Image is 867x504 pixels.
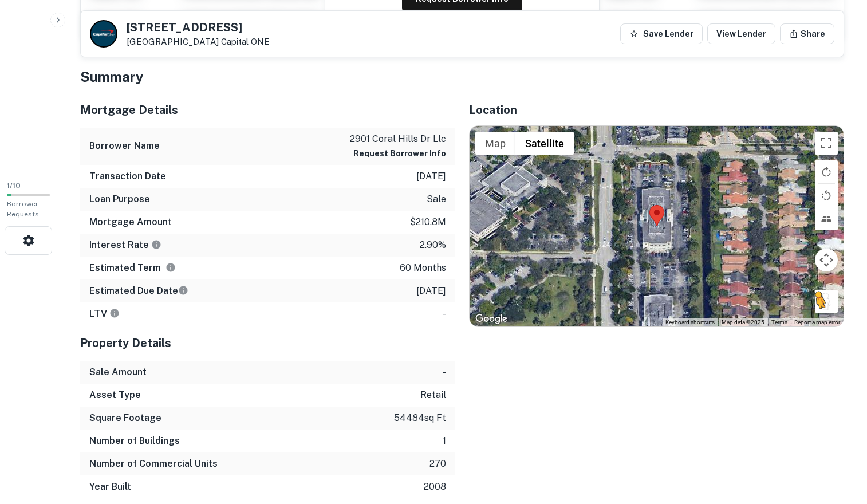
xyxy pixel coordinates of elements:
[815,290,838,313] button: Drag Pegman onto the map to open Street View
[794,319,840,325] a: Report a map error
[815,132,838,155] button: Toggle fullscreen view
[178,285,188,296] svg: Estimate is based on a standard schedule for this type of loan.
[707,23,775,44] a: View Lender
[815,249,838,271] button: Map camera controls
[89,139,160,153] h6: Borrower Name
[89,238,161,252] h6: Interest Rate
[89,261,176,275] h6: Estimated Term
[810,412,867,467] iframe: Chat Widget
[127,22,270,33] h5: [STREET_ADDRESS]
[420,388,446,402] p: retail
[80,66,844,87] h4: Summary
[620,23,703,44] button: Save Lender
[815,160,838,183] button: Rotate map clockwise
[109,308,120,318] svg: LTVs displayed on the website are for informational purposes only and may be reported incorrectly...
[443,365,446,379] p: -
[443,434,446,448] p: 1
[80,101,455,119] h5: Mortgage Details
[472,312,510,326] a: Open this area in Google Maps (opens a new window)
[89,457,218,471] h6: Number of Commercial Units
[665,318,715,326] button: Keyboard shortcuts
[416,284,446,298] p: [DATE]
[780,23,834,44] button: Share
[443,307,446,321] p: -
[475,132,515,155] button: Show street map
[89,480,131,494] h6: Year Built
[515,132,574,155] button: Show satellite imagery
[7,200,39,218] span: Borrower Requests
[416,170,446,183] p: [DATE]
[353,147,446,160] button: Request Borrower Info
[429,457,446,471] p: 270
[89,388,141,402] h6: Asset Type
[89,192,150,206] h6: Loan Purpose
[7,182,21,190] span: 1 / 10
[350,132,446,146] p: 2901 coral hills dr llc
[469,101,844,119] h5: Location
[89,215,172,229] h6: Mortgage Amount
[815,207,838,230] button: Tilt map
[722,319,764,325] span: Map data ©2025
[89,284,188,298] h6: Estimated Due Date
[80,334,455,352] h5: Property Details
[815,184,838,207] button: Rotate map counterclockwise
[410,215,446,229] p: $210.8m
[89,170,166,183] h6: Transaction Date
[89,307,120,321] h6: LTV
[472,312,510,326] img: Google
[424,480,446,494] p: 2008
[221,37,270,46] a: Capital ONE
[394,411,446,425] p: 54484 sq ft
[771,319,787,325] a: Terms (opens in new tab)
[420,238,446,252] p: 2.90%
[89,434,180,448] h6: Number of Buildings
[127,37,270,47] p: [GEOGRAPHIC_DATA]
[400,261,446,275] p: 60 months
[89,365,147,379] h6: Sale Amount
[165,262,176,273] svg: Term is based on a standard schedule for this type of loan.
[89,411,161,425] h6: Square Footage
[427,192,446,206] p: sale
[151,239,161,250] svg: The interest rates displayed on the website are for informational purposes only and may be report...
